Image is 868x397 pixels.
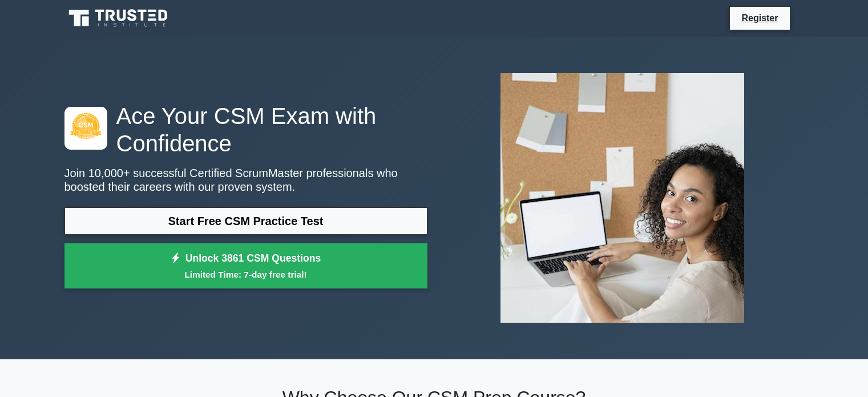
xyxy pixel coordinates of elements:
[64,102,427,157] h1: Ace Your CSM Exam with Confidence
[64,166,427,194] p: Join 10,000+ successful Certified ScrumMaster professionals who boosted their careers with our pr...
[79,268,413,281] small: Limited Time: 7-day free trial!
[734,11,785,25] a: Register
[64,207,427,235] a: Start Free CSM Practice Test
[64,243,427,289] a: Unlock 3861 CSM QuestionsLimited Time: 7-day free trial!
